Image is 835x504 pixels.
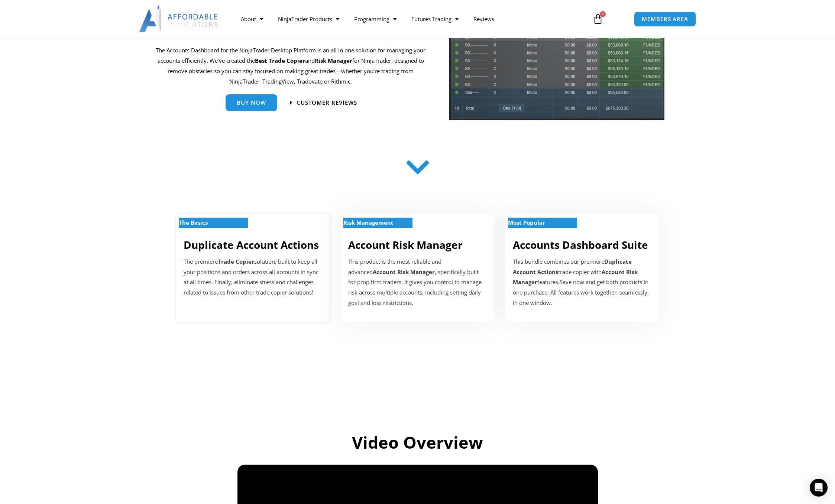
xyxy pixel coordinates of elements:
[466,10,502,27] a: Reviews
[634,12,696,27] a: MEMBERS AREA
[184,257,322,298] p: The premiere solution, built to keep all your positions and orders across all accounts in sync at...
[404,10,466,27] a: Futures Trading
[347,10,404,27] a: Programming
[348,257,487,308] p: This product is the most reliable and advanced , specifically built for prop firm traders. It giv...
[184,238,319,252] a: Duplicate Account Actions
[297,100,357,105] span: Customer Reviews
[582,8,614,30] a: 0
[315,57,352,64] strong: Risk Manager
[642,16,688,22] span: MEMBERS AREA
[513,238,648,252] a: Accounts Dashboard Suite
[513,258,632,276] b: Duplicate Account Actions
[237,100,266,105] span: Buy Now
[290,100,357,105] a: Customer Reviews
[139,6,219,32] img: LogoAI | Affordable Indicators – NinjaTrader
[233,10,584,27] nav: Menu
[513,257,651,308] div: This bundle combines our premiere trade copier with features Save now and get both products in on...
[348,238,463,252] a: Account Risk Manager
[810,479,828,497] div: Open Intercom Messenger
[508,219,545,226] strong: Most Popular
[179,219,208,226] strong: The Basics
[600,11,606,17] span: 0
[210,432,626,453] h2: Video Overview
[271,10,347,27] a: NinjaTrader Products
[373,268,435,276] strong: Account Risk Manager
[226,94,277,111] a: Buy Now
[218,258,254,265] strong: Trade Copier
[558,278,560,286] b: .
[189,355,646,407] iframe: Customer reviews powered by Trustpilot
[233,10,271,27] a: About
[156,45,426,87] p: The Accounts Dashboard for the NinjaTrader Desktop Platform is an all in one solution for managin...
[255,57,305,64] b: Best Trade Copier
[343,219,394,226] strong: Risk Management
